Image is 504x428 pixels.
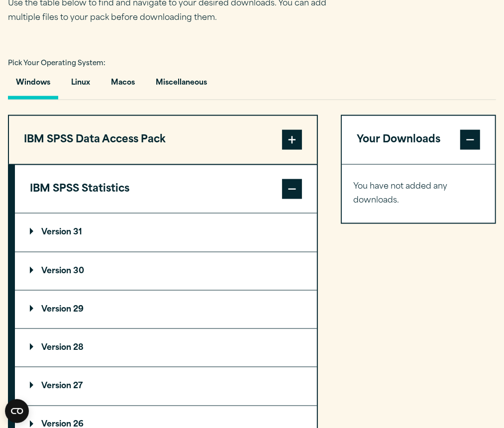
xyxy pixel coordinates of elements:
summary: Version 31 [15,214,317,251]
button: Linux [63,71,98,100]
p: Version 29 [30,306,84,314]
summary: Version 27 [15,367,317,405]
button: Macos [103,71,143,100]
button: IBM SPSS Data Access Pack [9,116,317,164]
button: Open CMP widget [5,399,29,423]
p: You have not added any downloads. [353,180,484,209]
button: IBM SPSS Statistics [15,165,317,214]
summary: Version 29 [15,291,317,328]
p: Version 31 [30,228,82,236]
summary: Version 30 [15,252,317,290]
summary: Version 28 [15,329,317,367]
p: Version 30 [30,267,84,275]
button: Windows [8,71,58,100]
button: Miscellaneous [148,71,215,100]
span: Pick Your Operating System: [8,60,105,67]
div: Your Downloads [342,164,495,223]
p: Version 27 [30,382,83,390]
p: Version 28 [30,344,84,352]
button: Your Downloads [342,116,495,164]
